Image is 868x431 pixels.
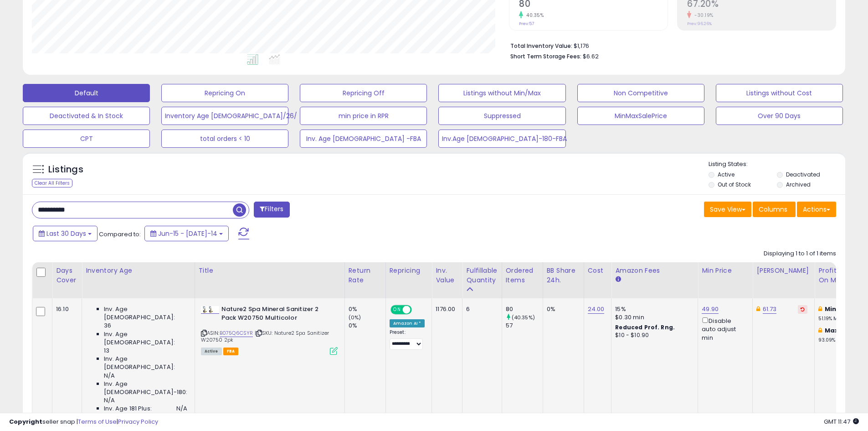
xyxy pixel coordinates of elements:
[300,107,427,125] button: min price in RPR
[201,329,329,343] span: | SKU: Nature2 Spa Sanitizer W20750 2pk
[704,202,751,217] button: Save View
[104,405,152,413] span: Inv. Age 181 Plus:
[718,171,734,178] label: Active
[104,347,109,355] span: 13
[104,305,187,322] span: Inv. Age [DEMOGRAPHIC_DATA]:
[615,313,691,322] div: $0.30 min
[512,314,535,321] small: (40.35%)
[23,84,150,102] button: Default
[161,130,288,148] button: total orders < 10
[763,305,777,314] a: 61.73
[56,305,75,313] div: 16.10
[78,417,117,426] a: Terms of Use
[577,107,704,125] button: MinMaxSalePrice
[547,305,577,313] div: 0%
[583,52,599,61] span: $6.62
[349,322,385,330] div: 0%
[223,348,239,355] span: FBA
[23,130,150,148] button: CPT
[615,332,691,339] div: $10 - $10.90
[349,266,382,285] div: Return Rate
[438,84,565,102] button: Listings without Min/Max
[506,305,543,313] div: 80
[104,372,115,380] span: N/A
[410,306,425,314] span: OFF
[825,305,838,313] b: Min:
[825,326,841,335] b: Max:
[104,330,187,347] span: Inv. Age [DEMOGRAPHIC_DATA]:
[506,322,543,330] div: 57
[510,42,572,50] b: Total Inventory Value:
[390,329,425,350] div: Preset:
[702,305,719,314] a: 49.90
[615,323,675,331] b: Reduced Prof. Rng.
[158,229,217,238] span: Jun-15 - [DATE]-14
[300,84,427,102] button: Repricing Off
[786,171,820,178] label: Deactivated
[104,396,115,405] span: N/A
[818,306,822,312] i: This overrides the store level min markup for this listing
[718,181,751,188] label: Out of Stock
[519,21,534,26] small: Prev: 57
[523,12,544,19] small: 40.35%
[547,266,580,285] div: BB Share 24h.
[23,107,150,125] button: Deactivated & In Stock
[104,322,111,330] span: 36
[615,275,621,284] small: Amazon Fees.
[176,405,187,413] span: N/A
[46,229,86,238] span: Last 30 Days
[438,130,565,148] button: Inv.Age [DEMOGRAPHIC_DATA]-180-FBA
[32,179,72,187] div: Clear All Filters
[161,107,288,125] button: Inventory Age [DEMOGRAPHIC_DATA]/26/
[824,417,859,426] span: 2025-08-14 11:47 GMT
[510,52,581,60] b: Short Term Storage Fees:
[48,163,83,176] h5: Listings
[510,40,829,51] li: $1,176
[201,305,338,354] div: ASIN:
[221,305,332,324] b: Nature2 Spa Mineral Sanitizer 2 Pack W20750 Multicolor
[220,329,253,337] a: B075Q6CSYR
[99,230,141,239] span: Compared to:
[300,130,427,148] button: Inv. Age [DEMOGRAPHIC_DATA] -FBA
[702,266,749,275] div: Min Price
[349,305,385,313] div: 0%
[716,107,843,125] button: Over 90 Days
[759,205,787,214] span: Columns
[436,266,458,285] div: Inv. value
[118,417,158,426] a: Privacy Policy
[577,84,704,102] button: Non Competitive
[161,84,288,102] button: Repricing On
[615,266,694,275] div: Amazon Fees
[691,12,714,19] small: -30.19%
[588,305,605,314] a: 24.00
[709,160,845,169] p: Listing States:
[436,305,455,313] div: 1176.00
[466,266,498,285] div: Fulfillable Quantity
[201,348,222,355] span: All listings currently available for purchase on Amazon
[199,266,341,275] div: Title
[104,355,187,371] span: Inv. Age [DEMOGRAPHIC_DATA]:
[588,266,608,275] div: Cost
[9,418,158,426] div: seller snap | |
[466,305,494,313] div: 6
[9,417,42,426] strong: Copyright
[390,319,425,327] div: Amazon AI *
[615,305,691,313] div: 15%
[349,314,361,321] small: (0%)
[144,226,229,241] button: Jun-15 - [DATE]-14
[786,181,811,188] label: Archived
[86,266,190,275] div: Inventory Age
[818,327,822,333] i: This overrides the store level max markup for this listing
[438,107,565,125] button: Suppressed
[687,21,712,26] small: Prev: 96.26%
[756,266,811,275] div: [PERSON_NAME]
[254,202,289,218] button: Filters
[797,202,836,217] button: Actions
[702,316,745,342] div: Disable auto adjust min
[56,266,78,285] div: Days Cover
[390,266,428,275] div: Repricing
[764,249,836,258] div: Displaying 1 to 1 of 1 items
[753,202,796,217] button: Columns
[716,84,843,102] button: Listings without Cost
[391,306,403,314] span: ON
